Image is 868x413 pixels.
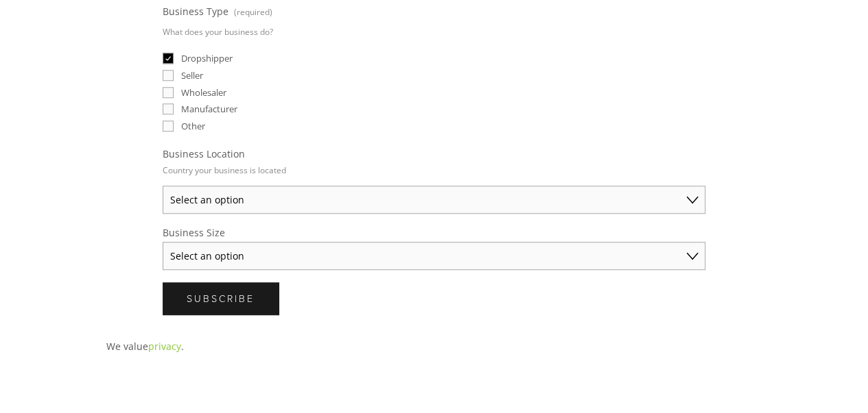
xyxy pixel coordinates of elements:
[163,121,174,132] input: Other
[106,338,762,355] p: We value .
[163,70,174,81] input: Seller
[187,292,255,305] span: Subscribe
[163,147,245,160] span: Business Location
[181,86,226,99] span: Wholesaler
[181,69,203,82] span: Seller
[163,186,705,214] select: Business Location
[163,226,225,239] span: Business Size
[163,160,286,180] p: Country your business is located
[233,2,272,22] span: (required)
[148,340,181,353] a: privacy
[181,52,233,64] span: Dropshipper
[163,22,273,42] p: What does your business do?
[163,53,174,64] input: Dropshipper
[163,282,279,314] button: SubscribeSubscribe
[163,242,705,270] select: Business Size
[163,5,228,18] span: Business Type
[181,120,205,132] span: Other
[181,103,237,115] span: Manufacturer
[163,103,174,114] input: Manufacturer
[163,87,174,98] input: Wholesaler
